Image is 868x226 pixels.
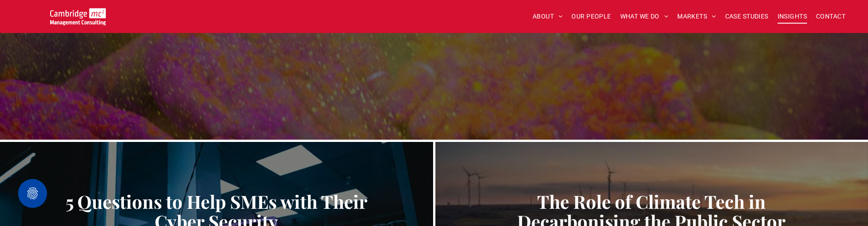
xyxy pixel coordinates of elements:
a: OUR PEOPLE [567,9,615,24]
a: CONTACT [811,9,850,24]
a: ABOUT [528,9,567,24]
a: CASE STUDIES [721,9,773,24]
a: WHAT WE DO [616,9,673,24]
a: INSIGHTS [773,9,811,24]
a: Your Business Transformed | Cambridge Management Consulting [50,9,106,19]
a: MARKETS [673,9,720,24]
img: Go to Homepage [50,8,106,25]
